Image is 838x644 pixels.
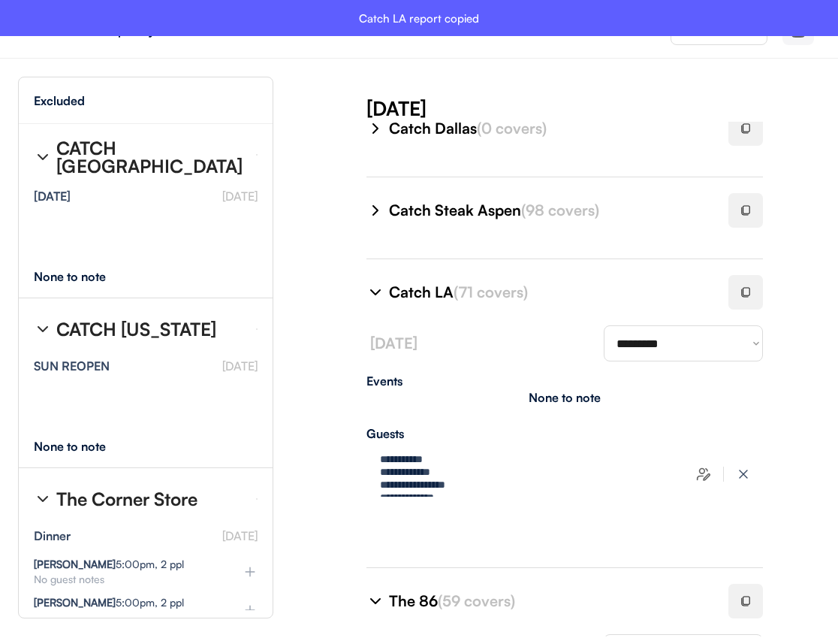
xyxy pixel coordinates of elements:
[56,490,197,508] div: The Corner Store
[34,597,184,608] div: 5:00pm, 2 ppl
[521,201,599,219] font: (98 covers)
[366,95,838,122] div: [DATE]
[222,358,258,373] font: [DATE]
[477,119,547,138] font: (0 covers)
[34,558,116,570] strong: [PERSON_NAME]
[34,596,116,609] strong: [PERSON_NAME]
[454,283,528,301] font: (71 covers)
[366,375,763,387] div: Events
[222,189,258,204] font: [DATE]
[366,283,384,301] img: chevron-right%20%281%29.svg
[34,559,184,570] div: 5:00pm, 2 ppl
[56,139,244,175] div: CATCH [GEOGRAPHIC_DATA]
[389,118,710,139] div: Catch Dallas
[34,271,134,283] div: None to note
[34,490,52,508] img: chevron-right%20%281%29.svg
[34,148,52,166] img: chevron-right%20%281%29.svg
[696,467,711,482] img: users-edit.svg
[366,592,384,610] img: chevron-right%20%281%29.svg
[34,574,219,585] div: No guest notes
[366,119,384,138] img: chevron-right%20%281%29.svg
[366,428,763,440] div: Guests
[56,320,216,338] div: CATCH [US_STATE]
[34,530,71,542] div: Dinner
[34,95,85,107] div: Excluded
[529,392,601,404] div: None to note
[389,200,710,221] div: Catch Steak Aspen
[366,201,384,219] img: chevron-right%20%281%29.svg
[34,190,71,202] div: [DATE]
[34,440,134,452] div: None to note
[222,528,258,543] font: [DATE]
[243,564,258,579] img: plus%20%281%29.svg
[389,591,710,612] div: The 86
[34,320,52,338] img: chevron-right%20%281%29.svg
[370,334,417,352] font: [DATE]
[736,467,751,482] img: x-close%20%283%29.svg
[438,591,515,610] font: (59 covers)
[243,603,258,618] img: plus%20%281%29.svg
[34,360,110,372] div: SUN REOPEN
[389,282,710,303] div: Catch LA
